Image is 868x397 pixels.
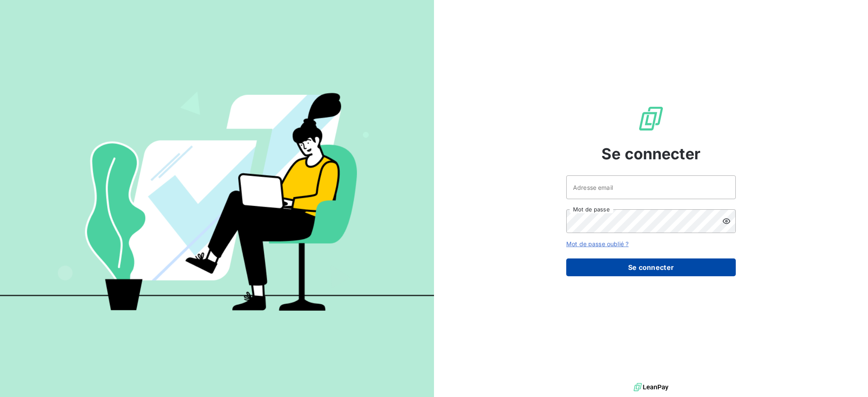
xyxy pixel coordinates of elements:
img: Logo LeanPay [637,105,665,132]
img: logo [634,381,668,394]
span: Se connecter [601,142,701,165]
input: placeholder [566,175,736,199]
button: Se connecter [566,258,736,276]
a: Mot de passe oublié ? [566,240,629,247]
